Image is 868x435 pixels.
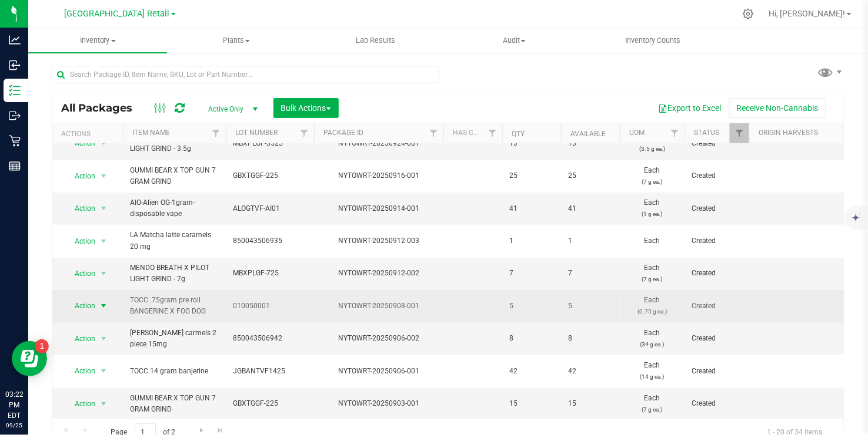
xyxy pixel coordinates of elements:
button: Export to Excel [650,98,729,118]
span: Hi, [PERSON_NAME]! [769,9,846,18]
inline-svg: Reports [9,160,21,172]
span: Created [692,398,742,409]
span: select [96,168,111,184]
a: Filter [295,123,314,143]
span: select [96,331,111,347]
div: NYTOWRT-20250906-002 [312,333,445,344]
div: NYTOWRT-20250908-001 [312,301,445,312]
span: select [96,298,111,314]
a: Available [570,130,606,138]
span: Each [627,393,677,415]
a: Lab Results [306,28,445,53]
span: Action [64,363,96,379]
span: 13 [509,138,554,149]
p: (1 g ea.) [627,208,677,220]
a: Inventory Counts [584,28,723,53]
span: Created [692,138,742,149]
span: Each [627,328,677,350]
p: (14 g ea.) [627,371,677,382]
span: Created [692,333,742,344]
span: select [96,396,111,412]
span: Action [64,168,96,184]
iframe: Resource center unread badge [35,339,49,353]
inline-svg: Inventory [9,85,21,96]
inline-svg: Analytics [9,34,21,46]
a: Plants [167,28,306,53]
span: Audit [445,35,583,46]
span: 010050001 [233,301,307,312]
p: 03:22 PM EDT [5,389,23,421]
span: MENDO BREATH X PILOT LIGHT GRIND - 3.5g [130,132,219,154]
span: TOCC 14 gram banjerine [130,366,219,377]
button: Receive Non-Cannabis [729,98,826,118]
inline-svg: Inbound [9,59,21,71]
a: Qty [512,130,525,138]
span: GUMMI BEAR X TOP GUN 7 GRAM GRIND [130,165,219,187]
span: MENDO BREATH X PILOT LIGHT GRIND - 7g [130,262,219,285]
a: Origin Harvests [759,129,818,137]
div: NYTOWRT-20250914-001 [312,203,445,214]
div: NYTOWRT-20250916-001 [312,170,445,181]
span: 5 [509,301,554,312]
span: MBXPLGF-725 [233,268,307,279]
span: Created [692,301,742,312]
span: [PERSON_NAME] carmels 2 piece 15mg [130,328,219,350]
a: Item Name [132,129,170,137]
span: select [96,363,111,379]
span: Action [64,135,96,151]
span: 13 [568,138,613,149]
div: Actions [61,130,118,138]
div: NYTOWRT-20250903-001 [312,398,445,409]
span: Bulk Actions [281,103,331,113]
span: 42 [509,366,554,377]
span: Inventory Counts [610,35,697,46]
span: 15 [509,398,554,409]
div: NYTOWRT-20250906-001 [312,366,445,377]
span: Lab Results [340,35,411,46]
input: Search Package ID, Item Name, SKU, Lot or Part Number... [52,66,439,83]
div: NYTOWRT-20250924-001 [312,138,445,149]
span: Created [692,268,742,279]
span: 42 [568,366,613,377]
span: Action [64,200,96,217]
th: Has COA [443,123,502,144]
span: Action [64,265,96,282]
span: 7 [509,268,554,279]
span: Inventory [28,35,167,46]
a: Audit [445,28,583,53]
p: (7 g ea.) [627,274,677,285]
span: 41 [509,203,554,214]
span: Each [627,132,677,154]
p: (7 g ea.) [627,176,677,187]
span: Created [692,366,742,377]
span: select [96,265,111,282]
a: Filter [424,123,443,143]
span: 5 [568,301,613,312]
span: Each [627,197,677,220]
a: UOM [629,129,645,137]
span: Each [627,262,677,285]
span: Created [692,203,742,214]
span: GBXTGGF-225 [233,398,307,409]
a: Inventory [28,28,167,53]
span: 15 [568,398,613,409]
div: Manage settings [741,8,756,19]
span: Created [692,170,742,181]
span: 25 [509,170,554,181]
p: (34 g ea.) [627,339,677,350]
span: ALOGTVF-AI01 [233,203,307,214]
inline-svg: Outbound [9,110,21,122]
p: (0.75 g ea.) [627,306,677,317]
span: Action [64,331,96,347]
span: Each [627,235,677,247]
a: Package ID [323,129,363,137]
button: Bulk Actions [273,98,339,118]
span: GBXTGGF-225 [233,170,307,181]
span: 8 [568,333,613,344]
span: TOCC .75gram pre roll BANGERINE X FOG DOG [130,295,219,317]
span: select [96,200,111,217]
span: Action [64,298,96,314]
a: Filter [483,123,502,143]
span: Created [692,235,742,247]
span: Action [64,233,96,249]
